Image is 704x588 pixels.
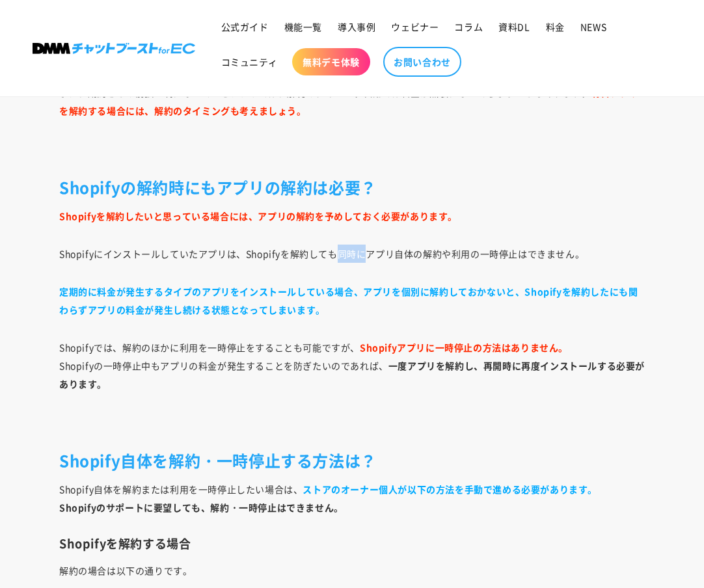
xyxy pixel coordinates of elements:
strong: 定期的に料金が発生するタイプのアプリをインストールしている場合、アプリを個別に解約しておかないと、Shopifyを解約したにも関わらずアプリの料金が発生し続ける状態となってしまいます。 [59,285,638,316]
p: Shopifyにインストールしていたアプリは、Shopifyを解約しても同時にアプリ自体の解約や利用の一時停止はできません。 [59,245,645,263]
a: ウェビナー [383,13,446,40]
strong: 有料アプリを解約する場合には、解約のタイミングも考えましょう。 [59,86,639,117]
p: 解約の場合は以下の通りです。 [59,561,645,580]
h3: Shopifyを解約する場合 [59,536,645,551]
strong: Shopifyのサポートに要望しても、解約・一時停止はできません。 [59,483,597,514]
a: 公式ガイド [213,13,277,40]
a: 機能一覧 [277,13,330,40]
span: お問い合わせ [394,56,451,68]
span: 料金 [546,21,565,33]
strong: Shopifyアプリに一時停止の方法はありません。 [360,341,568,354]
a: 無料デモ体験 [292,48,370,75]
span: NEWS [580,21,606,33]
p: また、期間ごとの前払い制になっているアプリでは、解約のタイミング次第では料金が無駄になってしまうこともあります。 [59,83,645,120]
a: コラム [446,13,491,40]
a: 導入事例 [330,13,383,40]
p: Shopifyでは、解約のほかに利用を一時停止をすることも可能ですが、 Shopifyの一時停止中もアプリの料金が発生することを防ぎたいのであれば、 [59,338,645,393]
span: 導入事例 [338,21,375,33]
a: お問い合わせ [383,47,461,77]
strong: Shopifyを解約したいと思っている場合には、アプリの解約を予めしておく必要があります。 [59,209,457,222]
h2: Shopify自体を解約・一時停止する方法は？ [59,450,645,470]
p: Shopify自体を解約または利用を一時停止したい場合は、 [59,480,645,516]
span: 公式ガイド [221,21,269,33]
span: コミュニティ [221,56,278,68]
span: ウェビナー [391,21,439,33]
h2: Shopifyの解約時にもアプリの解約は必要？ [59,177,645,197]
img: 株式会社DMM Boost [33,43,195,54]
a: 資料DL [491,13,537,40]
span: 資料DL [498,21,530,33]
span: ストアのオーナー個人が以下の方法を手動で進める必要があります。 [303,483,597,496]
a: 料金 [538,13,573,40]
span: 無料デモ体験 [303,56,360,68]
span: 機能一覧 [284,21,322,33]
a: コミュニティ [213,48,286,75]
a: NEWS [573,13,614,40]
span: コラム [454,21,483,33]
